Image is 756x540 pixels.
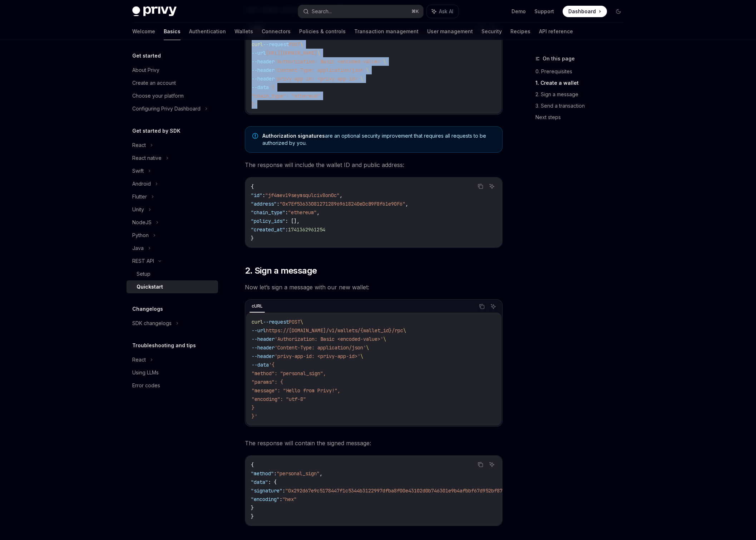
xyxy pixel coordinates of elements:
[251,209,285,216] span: "chain_type"
[269,84,275,90] span: '{
[535,89,630,100] a: 2. Sign a message
[360,353,363,359] span: \
[285,487,668,494] span: "0x292d67e9c5178447f1c5344b3122997dfba8f00e43102d0b746301e9b4afbbf67d952bf870878d92b8eb066da20584...
[262,23,291,40] a: Connectors
[320,470,322,477] span: ,
[535,100,630,112] a: 3. Send a transaction
[289,319,300,325] span: POST
[280,496,282,502] span: :
[245,265,317,276] span: 2. Sign a message
[534,8,554,15] a: Support
[132,154,162,162] div: React native
[263,41,289,48] span: --request
[252,67,275,73] span: --header
[132,180,151,188] div: Android
[251,479,268,485] span: "data"
[477,302,486,311] button: Copy the contents from the code block
[132,192,147,201] div: Flutter
[251,470,274,477] span: "method"
[366,344,369,351] span: \
[132,23,155,40] a: Welcome
[252,396,306,402] span: "encoding": "utf-8"
[277,201,280,207] span: :
[132,205,144,214] div: Unity
[285,209,288,216] span: :
[535,112,630,123] a: Next steps
[312,7,332,16] div: Search...
[277,470,320,477] span: "personal_sign"
[252,84,269,90] span: --data
[543,54,575,63] span: On this page
[366,67,369,73] span: \
[251,183,254,190] span: {
[132,104,201,113] div: Configuring Privy Dashboard
[252,336,275,342] span: --header
[132,79,176,87] div: Create an account
[274,470,277,477] span: :
[252,379,283,385] span: "params": {
[252,133,258,139] svg: Note
[252,41,263,48] span: curl
[234,23,253,40] a: Wallets
[613,6,624,17] button: Toggle dark mode
[487,182,496,191] button: Ask AI
[266,327,403,334] span: https://[DOMAIN_NAME]/v1/wallets/{wallet_id}/rpc
[265,192,340,198] span: "jf4mev19seymsqulciv8on0c"
[439,8,453,15] span: Ask AI
[127,379,218,392] a: Error codes
[288,209,317,216] span: "ethereum"
[411,9,419,14] span: ⌘ K
[252,353,275,359] span: --header
[269,362,275,368] span: '{
[252,75,275,82] span: --header
[427,5,458,18] button: Ask AI
[127,280,218,293] a: Quickstart
[405,201,408,207] span: ,
[132,66,159,74] div: About Privy
[132,381,160,390] div: Error codes
[354,23,419,40] a: Transaction management
[252,327,266,334] span: --url
[285,226,288,233] span: :
[568,8,596,15] span: Dashboard
[132,6,177,16] img: dark logo
[275,67,366,73] span: 'Content-Type: application/json'
[280,201,405,207] span: "0x7Ef5363308127128969618240eDcB9F8f61e90F6"
[535,66,630,77] a: 0. Prerequisites
[275,75,360,82] span: 'privy-app-id: <privy-app-id>'
[481,23,502,40] a: Security
[289,41,300,48] span: POST
[251,505,254,511] span: }
[262,192,265,198] span: :
[252,413,257,419] span: }'
[275,344,366,351] span: 'Content-Type: application/json'
[132,305,163,313] h5: Changelogs
[132,355,146,364] div: React
[252,344,275,351] span: --header
[476,182,485,191] button: Copy the contents from the code block
[245,160,503,170] span: The response will include the wallet ID and public address:
[262,133,325,139] a: Authorization signatures
[275,336,383,342] span: 'Authorization: Basic <encoded-value>'
[132,368,159,377] div: Using LLMs
[132,319,172,328] div: SDK changelogs
[249,302,265,310] div: cURL
[403,327,406,334] span: \
[252,319,263,325] span: curl
[263,319,289,325] span: --request
[510,23,530,40] a: Recipes
[251,496,280,502] span: "encoding"
[132,244,144,252] div: Java
[127,366,218,379] a: Using LLMs
[252,50,266,56] span: --url
[266,50,317,56] span: [URL][DOMAIN_NAME]
[275,58,383,65] span: 'Authorization: Basic <encoded-value>'
[127,89,218,102] a: Choose your platform
[252,58,275,65] span: --header
[251,235,254,241] span: }
[252,93,320,99] span: "chain_type": "ethereum"
[132,341,196,350] h5: Troubleshooting and tips
[489,302,498,311] button: Ask AI
[132,127,181,135] h5: Get started by SDK
[245,438,503,448] span: The response will contain the signed message:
